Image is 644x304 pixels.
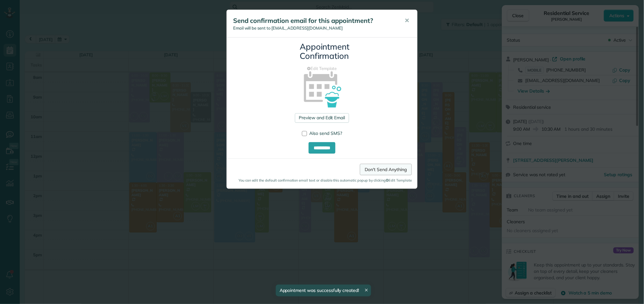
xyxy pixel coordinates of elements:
span: Email will be sent to [EMAIL_ADDRESS][DOMAIN_NAME] [233,25,343,31]
a: Don't Send Anything [360,164,412,175]
h5: Send confirmation email for this appointment? [233,16,396,25]
div: Appointment was successfully created! [276,285,371,296]
small: You can edit the default confirmation email text or disable this automatic popup by clicking Edit... [232,178,412,183]
h3: Appointment Confirmation [300,42,344,60]
a: Preview and Edit Email [295,113,349,123]
img: appointment_confirmation_icon-141e34405f88b12ade42628e8c248340957700ab75a12ae832a8710e9b578dc5.png [294,60,351,117]
span: ✕ [404,17,409,24]
a: Edit Template [232,66,412,72]
span: Also send SMS? [309,130,342,136]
